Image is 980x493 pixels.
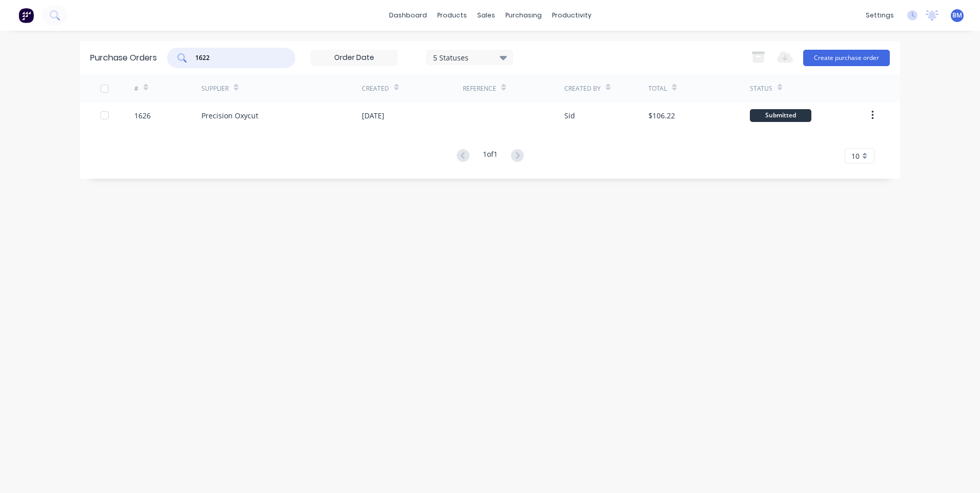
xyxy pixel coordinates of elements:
img: Factory [18,8,34,23]
span: BM [952,11,962,20]
span: 10 [851,151,860,161]
div: 1626 [134,110,151,121]
div: Sid [564,110,575,121]
div: products [432,8,472,23]
div: purchasing [500,8,547,23]
div: sales [472,8,500,23]
input: Order Date [311,50,397,66]
div: Created [362,84,389,93]
div: Purchase Orders [90,52,157,64]
button: Create purchase order [803,50,890,66]
div: settings [861,8,899,23]
div: $106.22 [648,110,675,121]
div: Supplier [201,84,229,93]
div: Submitted [750,109,811,122]
div: [DATE] [362,110,384,121]
div: Created By [564,84,601,93]
div: Status [750,84,772,93]
div: 5 Statuses [433,52,506,63]
div: Reference [463,84,496,93]
div: Total [648,84,667,93]
div: 1 of 1 [483,149,498,163]
div: # [134,84,138,93]
input: Search purchase orders... [194,53,279,63]
div: Precision Oxycut [201,110,258,121]
div: productivity [547,8,597,23]
a: dashboard [384,8,432,23]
